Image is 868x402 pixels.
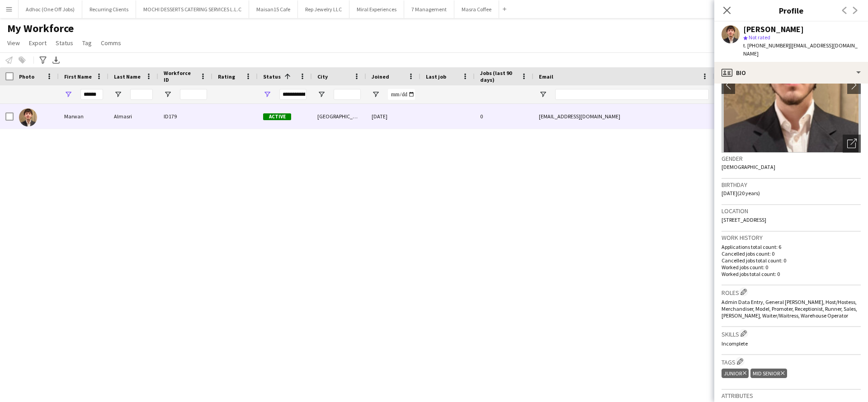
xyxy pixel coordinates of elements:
span: Tag [82,39,92,47]
span: [STREET_ADDRESS] [722,216,766,223]
span: Status [56,39,73,47]
span: t. [PHONE_NUMBER] [743,42,790,49]
input: Workforce ID Filter Input [180,89,207,100]
span: Export [29,39,47,47]
p: Incomplete [722,340,861,347]
input: City Filter Input [334,89,361,100]
button: Open Filter Menu [114,90,122,98]
span: | [EMAIL_ADDRESS][DOMAIN_NAME] [743,42,858,57]
span: Active [263,113,291,120]
p: Worked jobs total count: 0 [722,271,861,277]
div: Open photos pop-in [843,135,861,153]
a: Status [52,37,77,49]
span: Last Name [114,73,141,80]
a: Tag [79,37,95,49]
h3: Roles [722,287,861,297]
div: Junior [722,369,749,378]
h3: Skills [722,329,861,338]
input: First Name Filter Input [80,89,103,100]
button: 7 Management [404,0,454,18]
span: Status [263,73,281,80]
button: Open Filter Menu [164,90,172,98]
h3: Gender [722,154,861,163]
div: [EMAIL_ADDRESS][DOMAIN_NAME] [533,104,714,129]
button: Open Filter Menu [317,90,325,98]
span: My Workforce [7,22,74,35]
span: Workforce ID [164,70,196,83]
button: Maisan15 Cafe [249,0,298,18]
span: Comms [101,39,121,47]
h3: Work history [722,234,861,242]
span: Email [539,73,553,80]
p: Worked jobs count: 0 [722,264,861,271]
span: City [317,73,328,80]
div: Bio [714,62,868,84]
span: First Name [64,73,92,80]
h3: Location [722,207,861,215]
a: Export [25,37,50,49]
button: Rep Jewelry LLC [298,0,349,18]
div: 0 [475,104,533,129]
span: Not rated [749,34,770,41]
input: Last Name Filter Input [130,89,153,100]
div: Almasri [108,104,158,129]
button: Open Filter Menu [372,90,380,98]
input: Email Filter Input [555,89,709,100]
p: Cancelled jobs total count: 0 [722,257,861,264]
button: Recurring Clients [82,0,136,18]
button: Open Filter Menu [64,90,72,98]
span: [DEMOGRAPHIC_DATA] [722,164,775,170]
div: [PERSON_NAME] [743,25,804,33]
span: Last job [426,73,446,80]
div: Marwan [59,104,108,129]
app-action-btn: Export XLSX [51,55,61,65]
span: Photo [19,73,34,80]
button: MOCHI DESSERTS CATERING SERVICES L.L.C [136,0,249,18]
p: Applications total count: 6 [722,243,861,250]
span: Rating [218,73,235,80]
span: Jobs (last 90 days) [480,70,517,83]
p: Cancelled jobs count: 0 [722,250,861,257]
span: View [7,39,20,47]
input: Joined Filter Input [388,89,415,100]
div: Mid Senior [750,369,787,378]
a: Comms [97,37,125,49]
h3: Birthday [722,181,861,189]
h3: Attributes [722,392,861,400]
img: Marwan Almasri [19,108,37,126]
button: Adhoc (One Off Jobs) [19,0,82,18]
button: Open Filter Menu [263,90,271,98]
h3: Tags [722,357,861,366]
a: View [4,37,24,49]
div: [DATE] [366,104,420,129]
div: [GEOGRAPHIC_DATA] [312,104,366,129]
img: Crew avatar or photo [722,17,861,153]
button: Masra Coffee [454,0,499,18]
span: [DATE] (20 years) [722,190,760,196]
h3: Profile [714,5,868,16]
div: ID179 [158,104,212,129]
span: Admin Data Entry, General [PERSON_NAME], Host/Hostess, Merchandiser, Model, Promoter, Receptionis... [722,299,857,319]
button: Miral Experiences [349,0,404,18]
button: Open Filter Menu [539,90,547,98]
span: Joined [372,73,389,80]
app-action-btn: Advanced filters [38,55,48,65]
